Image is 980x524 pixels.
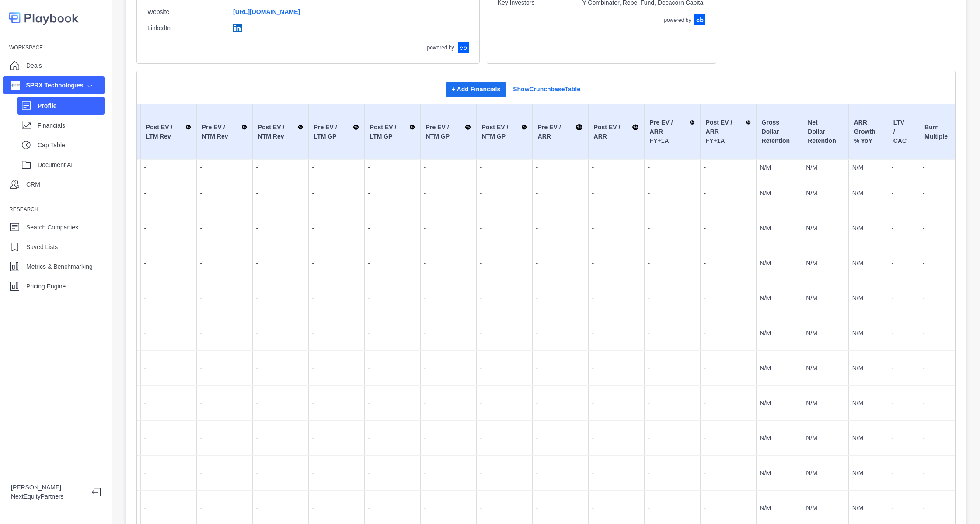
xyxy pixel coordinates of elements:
p: N/M [760,294,799,303]
p: - [144,399,193,408]
p: - [256,163,305,172]
p: [PERSON_NAME] [11,483,85,492]
p: N/M [806,468,845,478]
p: NextEquityPartners [11,492,85,501]
p: N/M [806,163,845,172]
p: - [592,503,641,513]
div: Post EV / NTM Rev [258,123,303,141]
p: N/M [760,503,799,513]
p: - [704,329,753,338]
p: Profile [38,101,105,111]
p: - [592,364,641,373]
p: N/M [852,468,884,478]
p: - [368,399,417,408]
p: - [923,259,956,268]
p: - [480,163,529,172]
p: - [892,399,915,408]
div: ARR Growth % YoY [854,118,882,146]
p: - [256,399,305,408]
p: Website [147,7,226,17]
p: - [144,224,193,233]
p: - [892,294,915,303]
p: - [312,329,361,338]
p: - [368,163,417,172]
p: N/M [806,189,845,198]
p: - [892,503,915,513]
p: N/M [806,224,845,233]
p: - [536,399,585,408]
p: - [923,399,956,408]
p: - [144,294,193,303]
p: Pricing Engine [26,282,66,291]
p: - [200,189,249,198]
p: - [368,294,417,303]
div: Post EV / ARR FY+1A [706,118,751,146]
p: - [536,434,585,443]
p: - [200,503,249,513]
p: - [923,224,956,233]
p: - [536,503,585,513]
p: - [923,434,956,443]
p: powered by [427,44,454,52]
p: - [368,503,417,513]
div: SPRX Technologies [11,81,84,90]
p: - [480,503,529,513]
p: - [923,163,956,172]
img: crunchbase-logo [458,42,469,53]
img: Sort [521,123,527,132]
p: - [592,189,641,198]
p: - [892,468,915,478]
img: Sort [185,123,191,132]
p: N/M [852,294,884,303]
p: Search Companies [26,223,78,232]
img: Sort [690,118,694,127]
div: Burn Multiple [924,123,955,141]
p: - [200,224,249,233]
p: - [648,294,697,303]
p: N/M [806,259,845,268]
p: - [536,364,585,373]
p: - [144,468,193,478]
p: - [312,294,361,303]
p: - [592,163,641,172]
div: Post EV / LTM GP [370,123,415,141]
p: - [144,503,193,513]
p: - [200,364,249,373]
img: Sort [353,123,359,132]
div: Post EV / ARR [594,123,639,141]
p: - [704,503,753,513]
p: - [368,468,417,478]
p: - [704,224,753,233]
p: - [536,329,585,338]
p: - [200,434,249,443]
div: Gross Dollar Retention [762,118,797,146]
p: - [592,294,641,303]
button: + Add Financials [446,82,506,97]
p: N/M [852,163,884,172]
img: Sort [298,123,303,132]
p: - [892,259,915,268]
p: N/M [760,163,799,172]
p: - [368,224,417,233]
p: - [424,329,473,338]
p: Document AI [38,160,105,170]
p: - [368,189,417,198]
p: - [592,468,641,478]
p: N/M [806,503,845,513]
p: - [200,468,249,478]
p: - [892,189,915,198]
div: Pre EV / ARR [538,123,583,141]
p: Financials [38,121,105,130]
p: - [648,434,697,443]
p: - [704,434,753,443]
p: - [704,364,753,373]
p: - [480,399,529,408]
p: - [480,294,529,303]
p: N/M [852,224,884,233]
img: Sort [632,123,638,132]
p: N/M [852,259,884,268]
p: - [648,364,697,373]
p: N/M [852,364,884,373]
p: - [368,434,417,443]
p: N/M [760,329,799,338]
